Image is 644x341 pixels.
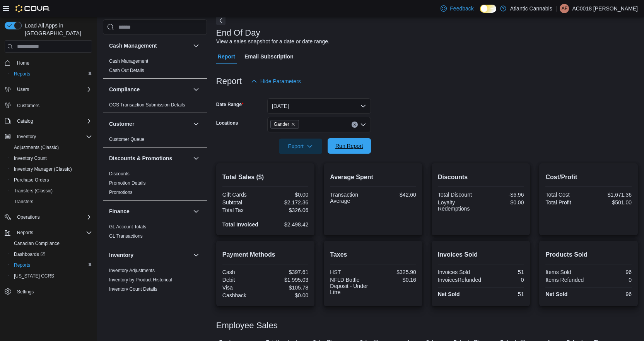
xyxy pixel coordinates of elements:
[109,58,148,64] a: Cash Management
[14,228,92,237] span: Reports
[216,28,260,38] h3: End Of Day
[14,240,60,247] span: Canadian Compliance
[11,271,57,281] a: [US_STATE] CCRS
[267,284,308,291] div: $105.78
[14,273,54,279] span: [US_STATE] CCRS
[328,138,371,154] button: Run Report
[109,189,133,195] span: Promotions
[2,131,95,142] button: Inventory
[14,199,33,205] span: Transfers
[14,287,92,296] span: Settings
[109,42,157,50] h3: Cash Management
[11,239,92,248] span: Canadian Compliance
[14,251,45,257] span: Dashboards
[267,98,371,114] button: [DATE]
[438,250,524,259] h2: Invoices Sold
[545,291,567,297] strong: Net Sold
[17,214,40,220] span: Operations
[14,177,49,183] span: Purchase Orders
[8,185,95,196] button: Transfers (Classic)
[15,5,50,12] img: Cova
[11,143,92,152] span: Adjustments (Classic)
[216,16,225,25] button: Next
[270,120,299,129] span: Gander
[109,136,144,142] span: Customer Queue
[375,277,416,283] div: $0.16
[11,197,92,206] span: Transfers
[545,277,587,283] div: Items Refunded
[14,101,43,110] a: Customers
[222,292,264,298] div: Cashback
[109,286,157,292] a: Inventory Count Details
[191,250,201,260] button: Inventory
[438,291,460,297] strong: Net Sold
[14,287,37,296] a: Settings
[2,99,95,111] button: Customers
[14,85,92,94] span: Users
[267,199,308,206] div: $2,172.36
[109,277,172,283] a: Inventory by Product Historical
[14,166,72,172] span: Inventory Manager (Classic)
[510,4,552,13] p: Atlantic Cannabis
[438,269,479,275] div: Invoices Sold
[438,173,524,182] h2: Discounts
[109,207,130,215] h3: Finance
[109,224,146,230] a: GL Account Totals
[216,101,244,108] label: Date Range
[291,122,296,127] button: Remove Gander from selection in this group
[8,69,95,79] button: Reports
[109,171,130,176] a: Discounts
[11,197,36,206] a: Transfers
[438,277,481,283] div: InvoicesRefunded
[482,199,524,206] div: $0.00
[11,250,48,259] a: Dashboards
[545,269,587,275] div: Items Sold
[14,212,43,222] button: Operations
[14,132,39,141] button: Inventory
[360,122,366,128] button: Open list of options
[191,85,201,94] button: Compliance
[11,186,56,195] a: Transfers (Classic)
[8,260,95,271] button: Reports
[109,268,155,273] a: Inventory Adjustments
[222,250,309,259] h2: Payment Methods
[555,4,557,13] p: |
[11,250,92,259] span: Dashboards
[5,54,92,317] nav: Complex example
[17,230,33,236] span: Reports
[2,212,95,223] button: Operations
[375,269,416,275] div: $325.90
[11,154,50,163] a: Inventory Count
[109,190,133,195] a: Promotions
[14,100,92,110] span: Customers
[191,207,201,216] button: Finance
[482,291,524,297] div: 51
[222,277,264,283] div: Debit
[17,86,29,93] span: Users
[109,154,190,162] button: Discounts & Promotions
[450,5,473,12] span: Feedback
[103,222,207,244] div: Finance
[2,286,95,297] button: Settings
[216,120,238,126] label: Locations
[545,199,587,206] div: Total Profit
[590,192,632,198] div: $1,671.36
[14,228,36,237] button: Reports
[109,120,134,128] h3: Customer
[8,249,95,260] a: Dashboards
[22,22,92,37] span: Load All Apps in [GEOGRAPHIC_DATA]
[191,41,201,50] button: Cash Management
[11,165,75,174] a: Inventory Manager (Classic)
[480,5,496,13] input: Dark Mode
[330,277,371,295] div: NFLD Bottle Deposit - Under Litre
[109,68,144,73] a: Cash Out Details
[109,251,190,259] button: Inventory
[11,154,92,163] span: Inventory Count
[545,192,587,198] div: Total Cost
[330,173,416,182] h2: Average Spent
[109,180,146,186] span: Promotion Details
[17,118,33,124] span: Catalog
[2,57,95,69] button: Home
[103,100,207,113] div: Compliance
